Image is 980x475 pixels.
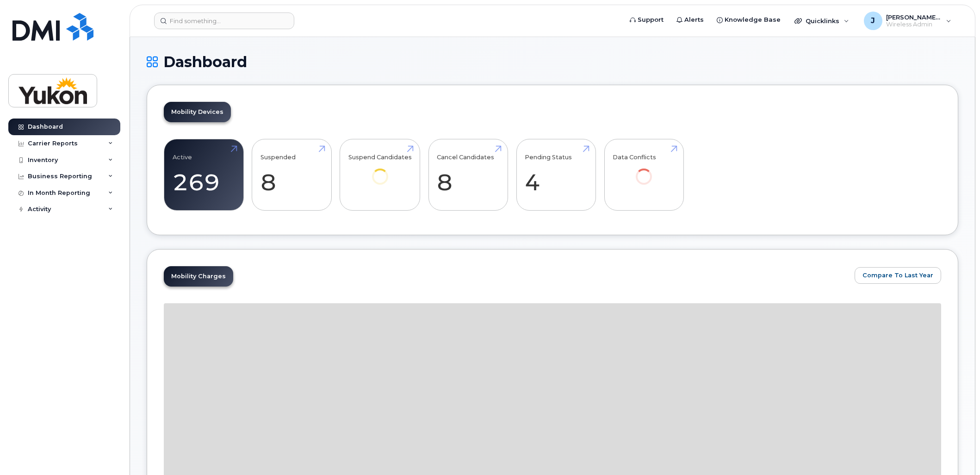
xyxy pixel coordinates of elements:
[525,144,587,206] a: Pending Status 4
[862,271,933,280] span: Compare To Last Year
[855,267,941,284] button: Compare To Last Year
[261,144,323,206] a: Suspended 8
[173,144,235,206] a: Active 269
[147,54,958,70] h1: Dashboard
[437,144,499,206] a: Cancel Candidates 8
[164,102,231,122] a: Mobility Devices
[164,266,233,287] a: Mobility Charges
[613,144,675,198] a: Data Conflicts
[348,144,412,198] a: Suspend Candidates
